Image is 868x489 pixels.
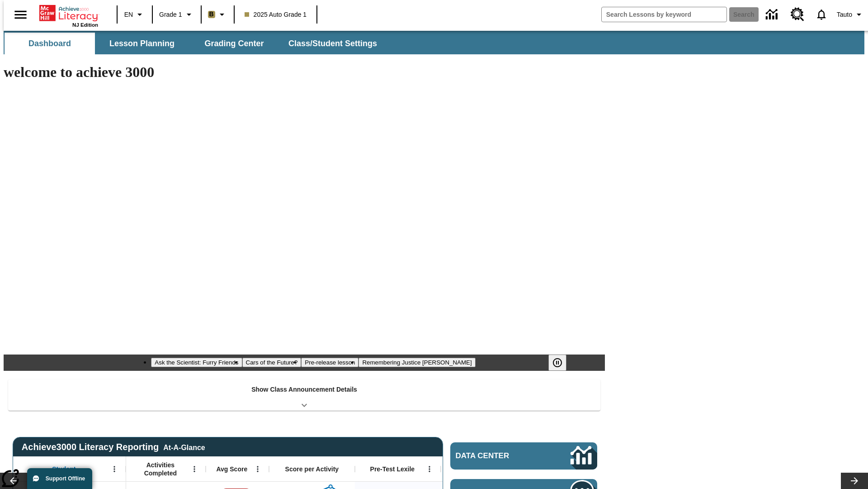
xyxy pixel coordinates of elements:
span: Data Center [456,451,540,460]
a: Notifications [810,3,833,26]
button: Open Menu [251,462,264,476]
button: Pause [548,355,566,371]
button: Class/Student Settings [281,33,384,54]
span: Achieve3000 Literacy Reporting [22,442,205,452]
div: Pause [548,355,576,371]
div: SubNavbar [4,31,864,54]
button: Dashboard [5,33,95,54]
div: SubNavbar [4,33,385,54]
span: Grade 1 [159,10,182,19]
span: 2025 Auto Grade 1 [245,10,307,19]
button: Open side menu [7,1,34,28]
h1: welcome to achieve 3000 [4,64,605,81]
button: Slide 1 Ask the Scientist: Furry Friends [151,358,242,367]
button: Open Menu [423,462,436,476]
p: Show Class Announcement Details [251,385,357,394]
a: Data Center [450,442,597,470]
button: Support Offline [27,468,92,489]
button: Open Menu [188,462,201,476]
button: Grading Center [189,33,279,54]
span: Student [52,465,75,473]
button: Open Menu [108,462,121,476]
span: Avg Score [216,465,247,473]
button: Profile/Settings [833,6,868,23]
div: At-A-Glance [163,442,205,452]
span: B [209,9,214,20]
span: Tauto [837,10,852,19]
button: Slide 2 Cars of the Future? [242,358,302,367]
input: search field [602,7,726,22]
span: NJ Edition [72,22,98,28]
span: Pre-Test Lexile [370,465,415,473]
span: Score per Activity [285,465,339,473]
button: Slide 3 Pre-release lesson [301,358,359,367]
button: Slide 4 Remembering Justice O'Connor [359,358,475,367]
button: Language: EN, Select a language [120,6,149,23]
span: Activities Completed [131,461,190,477]
a: Resource Center, Will open in new tab [785,2,810,27]
div: Show Class Announcement Details [8,379,600,411]
button: Boost Class color is light brown. Change class color [204,6,231,23]
span: EN [124,10,133,19]
button: Grade: Grade 1, Select a grade [156,6,198,23]
a: Data Center [760,2,785,27]
a: Home [39,4,98,22]
span: Support Offline [46,475,85,482]
div: Home [39,3,98,28]
button: Lesson Planning [97,33,187,54]
button: Lesson carousel, Next [841,473,868,489]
